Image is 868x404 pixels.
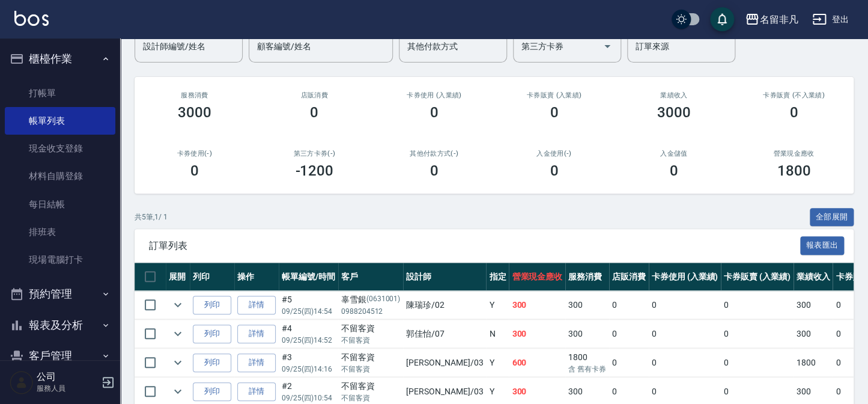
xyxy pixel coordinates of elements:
button: 列印 [193,353,231,372]
th: 展開 [166,263,190,291]
td: 0 [721,349,794,377]
a: 詳情 [237,296,276,314]
a: 現場電腦打卡 [5,246,115,274]
a: 材料自購登錄 [5,162,115,190]
p: 0988204512 [341,306,401,317]
th: 客戶 [338,263,404,291]
a: 報表匯出 [800,239,845,251]
h2: 卡券販賣 (入業績) [509,91,600,99]
button: 預約管理 [5,278,115,310]
button: 報表匯出 [800,236,845,255]
td: 0 [649,320,721,348]
button: Open [598,37,617,56]
button: 櫃檯作業 [5,43,115,75]
button: expand row [169,353,187,372]
td: 300 [794,291,833,319]
h5: 公司 [37,371,98,383]
h2: 營業現金應收 [748,150,840,158]
th: 營業現金應收 [509,263,565,291]
h3: 1800 [777,162,810,179]
th: 卡券販賣 (入業績) [721,263,794,291]
a: 每日結帳 [5,191,115,218]
td: 300 [794,320,833,348]
h3: -1200 [295,162,333,179]
td: 0 [609,349,649,377]
h3: 0 [190,162,199,179]
td: 陳瑞珍 /02 [403,291,486,319]
td: 0 [609,291,649,319]
button: expand row [169,382,187,400]
h2: 入金使用(-) [509,150,600,158]
div: 不留客資 [341,322,401,335]
p: 09/25 (四) 14:54 [282,306,335,317]
h2: 業績收入 [628,91,720,99]
td: 600 [509,349,565,377]
button: 全部展開 [810,208,854,227]
button: 名留非凡 [740,7,803,32]
th: 服務消費 [565,263,609,291]
button: save [710,7,734,31]
td: 1800 [565,349,609,377]
div: 不留客資 [341,380,401,393]
div: 辜雪銀 [341,293,401,306]
p: 不留客資 [341,364,401,375]
button: 列印 [193,325,231,343]
a: 詳情 [237,382,276,401]
a: 帳單列表 [5,107,115,135]
p: (0631001) [366,293,401,306]
p: 09/25 (四) 14:16 [282,364,335,375]
button: expand row [169,325,187,343]
td: #4 [279,320,338,348]
p: 共 5 筆, 1 / 1 [135,212,168,222]
a: 現金收支登錄 [5,135,115,162]
img: Logo [14,11,49,26]
td: 1800 [794,349,833,377]
button: 客戶管理 [5,340,115,372]
th: 操作 [234,263,279,291]
th: 設計師 [403,263,486,291]
td: Y [486,291,509,319]
h2: 第三方卡券(-) [269,150,360,158]
button: 列印 [193,296,231,314]
td: 300 [509,320,565,348]
th: 指定 [486,263,509,291]
h3: 0 [430,104,439,121]
th: 列印 [190,263,234,291]
td: 300 [509,291,565,319]
td: 0 [649,291,721,319]
td: 0 [649,349,721,377]
h3: 0 [670,162,678,179]
td: [PERSON_NAME] /03 [403,349,486,377]
td: #5 [279,291,338,319]
p: 含 舊有卡券 [568,364,606,375]
h2: 卡券使用 (入業績) [389,91,480,99]
h2: 其他付款方式(-) [389,150,480,158]
td: 0 [721,291,794,319]
td: Y [486,349,509,377]
div: 不留客資 [341,351,401,364]
h2: 卡券販賣 (不入業績) [748,91,840,99]
th: 業績收入 [794,263,833,291]
h2: 卡券使用(-) [149,150,240,158]
button: 登出 [807,8,854,31]
a: 詳情 [237,353,276,372]
th: 帳單編號/時間 [279,263,338,291]
a: 詳情 [237,325,276,343]
h3: 0 [310,104,318,121]
p: 不留客資 [341,393,401,403]
h3: 0 [789,104,798,121]
td: 0 [721,320,794,348]
p: 09/25 (四) 14:52 [282,335,335,346]
a: 打帳單 [5,79,115,107]
img: Person [10,370,34,394]
h3: 0 [430,162,439,179]
p: 服務人員 [37,383,98,394]
td: 郭佳怡 /07 [403,320,486,348]
h3: 服務消費 [149,91,240,99]
h3: 3000 [178,104,211,121]
td: 300 [565,320,609,348]
h2: 店販消費 [269,91,360,99]
a: 排班表 [5,218,115,246]
td: N [486,320,509,348]
th: 卡券使用 (入業績) [649,263,721,291]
